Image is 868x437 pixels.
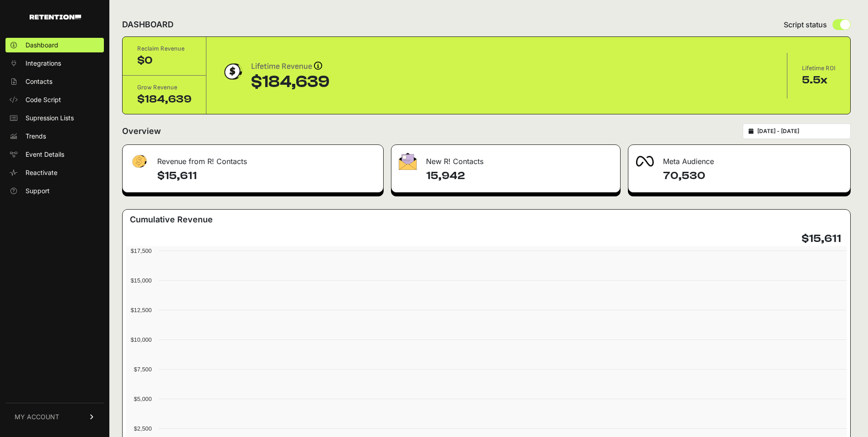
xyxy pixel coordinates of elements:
div: $184,639 [137,92,191,107]
img: Retention.com [30,15,81,20]
img: fa-dollar-13500eef13a19c4ab2b9ed9ad552e47b0d9fc28b02b83b90ba0e00f96d6372e9.png [130,153,148,170]
span: Integrations [26,59,61,68]
span: MY ACCOUNT [15,412,59,422]
h4: 70,530 [663,169,843,183]
div: Meta Audience [628,145,850,172]
img: dollar-coin-05c43ed7efb7bc0c12610022525b4bbbb207c7efeef5aecc26f025e68dcafac9.png [221,60,244,83]
text: $10,000 [131,336,152,343]
h4: 15,942 [426,169,612,183]
img: fa-envelope-19ae18322b30453b285274b1b8af3d052b27d846a4fbe8435d1a52b978f639a2.png [399,153,417,170]
text: $5,000 [134,396,152,402]
span: Supression Lists [26,113,74,123]
div: Reclaim Revenue [137,44,191,53]
a: Reactivate [5,165,104,180]
span: Trends [26,132,46,141]
div: New R! Contacts [391,145,620,172]
text: $17,500 [131,247,152,254]
a: Code Script [5,93,104,107]
h2: DASHBOARD [122,18,174,31]
img: fa-meta-2f981b61bb99beabf952f7030308934f19ce035c18b003e963880cc3fabeebb7.png [636,156,654,167]
a: MY ACCOUNT [5,403,104,431]
span: Script status [784,19,827,30]
h4: $15,611 [801,231,841,246]
a: Support [5,184,104,198]
div: Revenue from R! Contacts [123,145,383,172]
h2: Overview [122,125,161,138]
h4: $15,611 [157,169,376,183]
span: Reactivate [26,168,57,177]
div: 5.5x [802,73,836,87]
a: Trends [5,129,104,144]
text: $2,500 [134,425,152,432]
span: Event Details [26,150,64,159]
a: Contacts [5,74,104,89]
div: $184,639 [251,73,329,91]
a: Supression Lists [5,111,104,125]
a: Integrations [5,56,104,71]
h3: Cumulative Revenue [130,213,213,226]
span: Support [26,186,50,195]
div: $0 [137,53,191,68]
div: Lifetime ROI [802,64,836,73]
text: $12,500 [131,307,152,314]
text: $15,000 [131,277,152,284]
text: $7,500 [134,366,152,373]
span: Contacts [26,77,52,86]
span: Code Script [26,95,61,104]
a: Event Details [5,147,104,162]
div: Grow Revenue [137,83,191,92]
div: Lifetime Revenue [251,60,329,73]
span: Dashboard [26,41,58,50]
a: Dashboard [5,38,104,52]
